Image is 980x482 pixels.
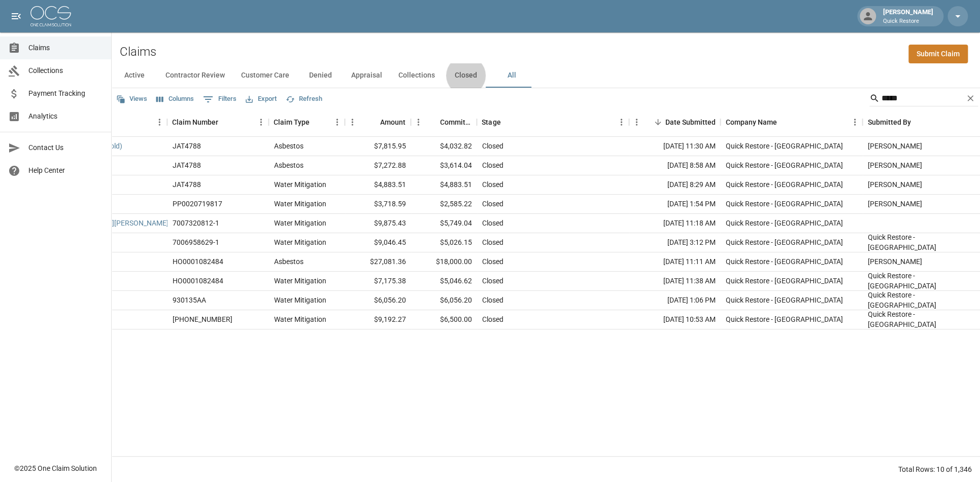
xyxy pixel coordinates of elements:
div: Quick Restore - Tucson [726,218,843,228]
button: Customer Care [233,63,297,88]
div: Claim Number [167,108,268,136]
div: Closed [482,218,503,228]
div: Committed Amount [411,108,477,136]
div: $5,749.04 [411,214,477,233]
div: $27,081.36 [345,252,411,272]
div: Company Name [725,108,776,136]
button: Menu [847,115,862,130]
div: Claim Type [268,108,345,136]
div: Asbestos [274,256,303,267]
img: ocs-logo-white-transparent.png [30,6,71,26]
div: Alec Melendez [868,141,922,151]
button: Clear [963,91,978,106]
div: [DATE] 11:18 AM [629,214,721,233]
div: Quick Restore - Tucson [726,295,843,305]
div: JAT4788 [173,160,201,170]
div: Water Mitigation [274,218,326,228]
div: $4,883.51 [411,175,477,195]
div: [DATE] 1:06 PM [629,291,721,310]
button: Sort [218,115,232,129]
div: Claim Number [172,108,218,136]
button: Select columns [154,91,196,107]
div: Submitted By [867,108,910,136]
button: Closed [443,63,489,88]
div: Water Mitigation [274,295,326,305]
div: $9,192.27 [345,310,411,329]
button: Collections [390,63,443,88]
button: Menu [152,115,167,130]
button: Denied [297,63,343,88]
div: [DATE] 8:58 AM [629,156,721,175]
div: Company Name [720,108,862,136]
div: Andrew Damitz [868,179,922,190]
a: Submit Claim [908,45,968,63]
button: Menu [345,115,360,130]
button: Refresh [283,91,325,107]
button: Menu [614,115,629,130]
div: $7,272.88 [345,156,411,175]
div: Amount [380,108,405,136]
div: [DATE] 1:54 PM [629,195,721,214]
a: [GEOGRAPHIC_DATA][PERSON_NAME][GEOGRAPHIC_DATA] [46,218,237,228]
div: [DATE] 10:53 AM [629,310,721,329]
div: HO0001082484 [173,276,223,286]
div: Quick Restore - Tucson [726,256,843,267]
button: Contractor Review [157,63,233,88]
div: © 2025 One Claim Solution [14,463,97,473]
div: Total Rows: 10 of 1,346 [898,464,972,474]
div: Quick Restore - Tucson [726,314,843,324]
span: Help Center [28,165,103,176]
div: Quick Restore - Tucson [726,160,843,170]
div: $4,032.82 [411,137,477,156]
div: Andrew Damitz [868,199,922,209]
div: 930135AA [173,295,206,305]
div: $7,175.38 [345,272,411,291]
button: Active [112,63,157,88]
p: Quick Restore [883,17,933,26]
div: dynamic tabs [112,63,980,88]
div: [PERSON_NAME] [879,7,937,25]
div: Closed [482,256,503,267]
button: Menu [253,115,268,130]
div: [DATE] 11:38 AM [629,272,721,291]
button: Sort [366,115,380,129]
div: Quick Restore - Tucson [726,237,843,247]
div: 7007320812-1 [173,218,219,228]
div: Closed [482,237,503,247]
div: Date Submitted [665,108,715,136]
div: Water Mitigation [274,314,326,324]
button: Sort [310,115,324,129]
div: $18,000.00 [411,252,477,272]
button: All [489,63,534,88]
div: $6,500.00 [411,310,477,329]
div: Asbestos [274,141,303,151]
div: Closed [482,141,503,151]
div: $2,585.22 [411,195,477,214]
button: Show filters [200,91,239,107]
div: Alec Melendez [868,160,922,170]
div: Search [869,90,978,108]
button: Views [114,91,150,107]
div: [DATE] 8:29 AM [629,175,721,195]
div: Water Mitigation [274,276,326,286]
div: $7,815.95 [345,137,411,156]
button: Sort [910,115,925,129]
div: $6,056.20 [411,291,477,310]
div: Amount [345,108,411,136]
div: [DATE] 3:12 PM [629,233,721,252]
div: Water Mitigation [274,237,326,247]
div: Closed [482,295,503,305]
span: Collections [28,65,103,76]
div: Quick Restore - Tucson [726,199,843,209]
div: Stage [482,108,500,136]
button: Sort [776,115,791,129]
div: $5,046.62 [411,272,477,291]
div: JAT4788 [173,141,201,151]
div: $6,056.20 [345,291,411,310]
div: Closed [482,160,503,170]
div: 300-0167112-2023 [173,314,232,324]
div: $4,883.51 [345,175,411,195]
button: Menu [329,115,345,130]
div: PP0020719817 [173,199,222,209]
span: Contact Us [28,142,103,153]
